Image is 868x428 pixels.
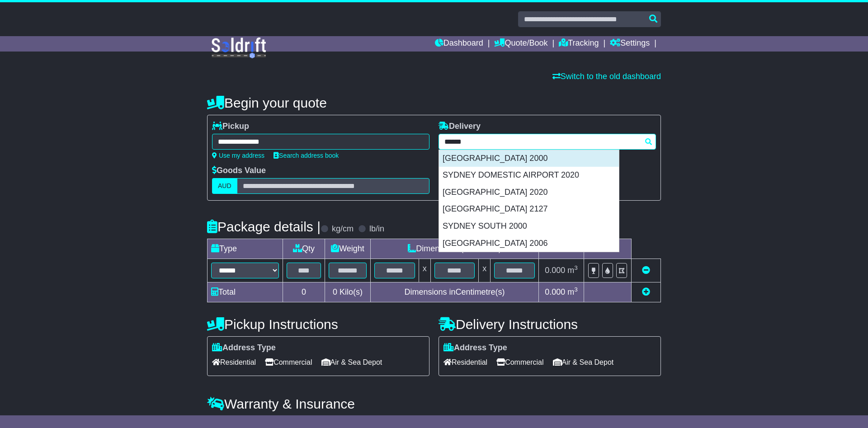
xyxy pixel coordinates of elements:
td: Weight [325,239,371,259]
span: m [567,266,578,275]
label: Pickup [212,122,249,132]
span: Residential [443,355,487,369]
td: Dimensions (L x W x H) [370,239,538,259]
div: SYDNEY DOMESTIC AIRPORT 2020 [439,167,619,184]
a: Add new item [642,287,650,296]
a: Settings [610,36,650,52]
div: [GEOGRAPHIC_DATA] 2020 [439,184,619,201]
h4: Delivery Instructions [439,317,661,332]
td: x [419,259,430,282]
a: Search address book [274,152,339,159]
span: Commercial [496,355,543,369]
h4: Pickup Instructions [207,317,429,332]
td: 0 [283,282,325,302]
td: Total [208,282,283,302]
h4: Begin your quote [207,95,661,110]
td: Qty [283,239,325,259]
label: lb/in [369,224,384,234]
div: [GEOGRAPHIC_DATA] 2000 [439,150,619,167]
h4: Package details | [207,219,321,234]
td: Kilo(s) [325,282,371,302]
label: kg/cm [332,224,354,234]
label: AUD [212,178,237,194]
a: Remove this item [642,266,650,275]
sup: 3 [574,286,578,293]
td: x [479,259,491,282]
a: Dashboard [435,36,483,52]
label: Delivery [439,122,481,132]
span: Commercial [265,355,312,369]
span: 0.000 [545,287,565,296]
a: Switch to the old dashboard [552,72,661,81]
h4: Warranty & Insurance [207,396,661,411]
span: Air & Sea Depot [321,355,382,369]
div: [GEOGRAPHIC_DATA] 2127 [439,201,619,218]
span: Residential [212,355,256,369]
span: m [567,287,578,296]
typeahead: Please provide city [439,134,656,150]
td: Dimensions in Centimetre(s) [370,282,538,302]
td: Type [208,239,283,259]
sup: 3 [574,264,578,271]
label: Address Type [212,343,276,353]
label: Address Type [443,343,507,353]
a: Quote/Book [494,36,547,52]
label: Goods Value [212,166,266,176]
a: Use my address [212,152,264,159]
span: 0.000 [545,266,565,275]
div: [GEOGRAPHIC_DATA] 2006 [439,235,619,252]
a: Tracking [559,36,599,52]
span: Air & Sea Depot [553,355,614,369]
div: SYDNEY SOUTH 2000 [439,218,619,235]
span: 0 [333,287,337,296]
